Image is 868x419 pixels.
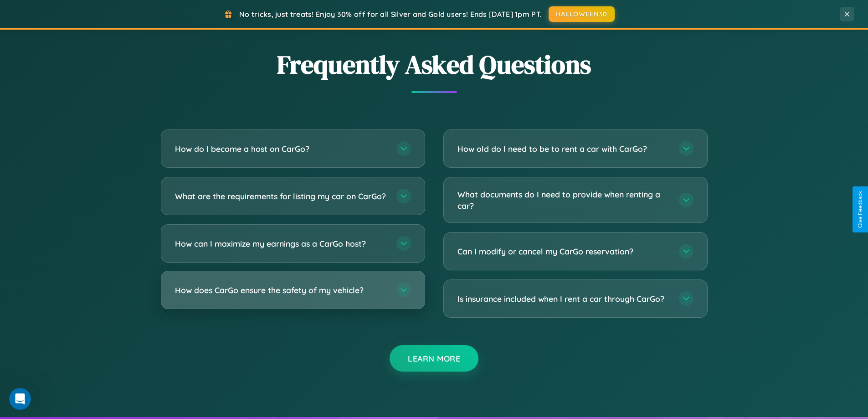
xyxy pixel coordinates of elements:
h3: Can I modify or cancel my CarGo reservation? [457,246,670,257]
button: Learn More [390,345,478,372]
h3: Is insurance included when I rent a car through CarGo? [457,293,670,305]
h3: What are the requirements for listing my car on CarGo? [175,191,387,202]
iframe: Intercom live chat [9,388,31,410]
h3: What documents do I need to provide when renting a car? [457,189,670,211]
button: HALLOWEEN30 [549,6,615,22]
h3: How can I maximize my earnings as a CarGo host? [175,238,387,249]
div: Give Feedback [857,191,863,228]
h3: How do I become a host on CarGo? [175,143,387,155]
h2: Frequently Asked Questions [161,47,708,82]
span: No tricks, just treats! Enjoy 30% off for all Silver and Gold users! Ends [DATE] 1pm PT. [239,10,542,19]
h3: How does CarGo ensure the safety of my vehicle? [175,285,387,296]
h3: How old do I need to be to rent a car with CarGo? [457,143,670,155]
